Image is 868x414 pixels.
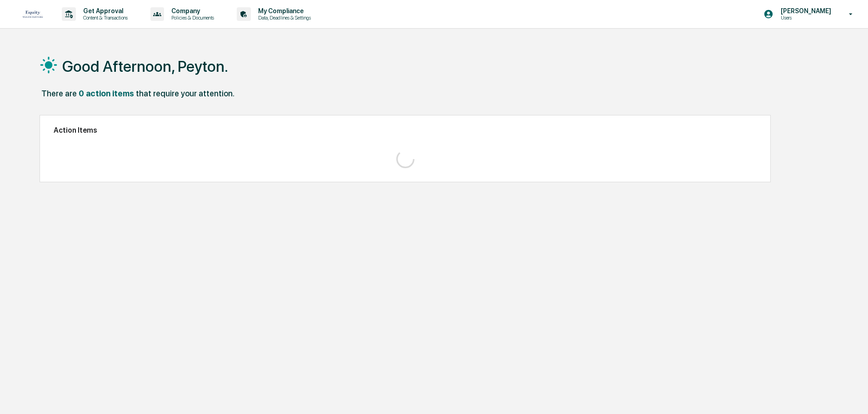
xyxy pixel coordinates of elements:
p: Company [164,7,219,15]
p: Users [773,15,836,21]
p: [PERSON_NAME] [773,7,836,15]
p: Content & Transactions [76,15,132,21]
h2: Action Items [54,126,757,135]
div: 0 action items [79,89,134,98]
p: Policies & Documents [164,15,219,21]
div: that require your attention. [136,89,234,98]
img: logo [22,9,44,20]
p: Get Approval [76,7,132,15]
p: Data, Deadlines & Settings [251,15,315,21]
div: There are [41,89,77,98]
h1: Good Afternoon, Peyton. [62,57,228,75]
p: My Compliance [251,7,315,15]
